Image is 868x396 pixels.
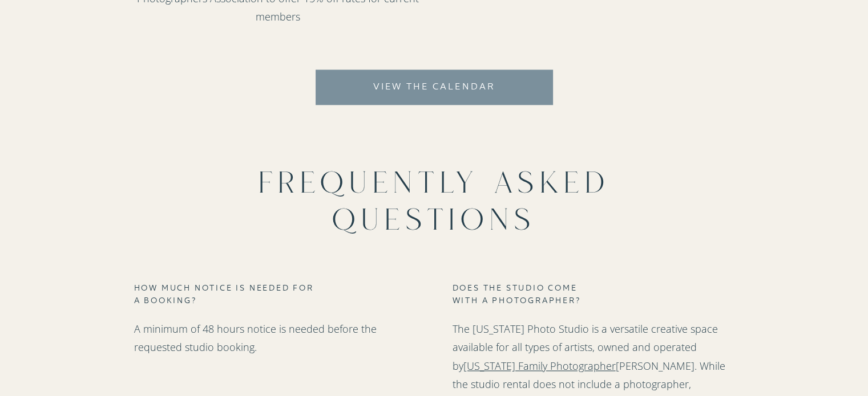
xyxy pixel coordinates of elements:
[453,281,599,305] h3: Does the studio come with a photographer?
[317,79,551,113] a: View the calendar
[134,281,315,292] h3: How much notice is needed for a booking?
[463,359,616,373] a: [US_STATE] Family Photographer
[228,164,641,197] h2: Frequently asked questions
